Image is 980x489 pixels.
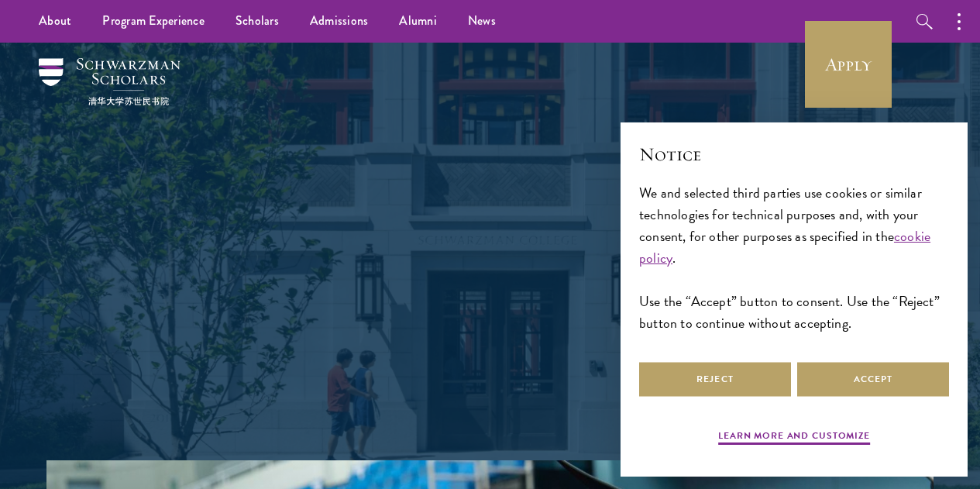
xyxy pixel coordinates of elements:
[639,141,949,167] h2: Notice
[639,362,791,397] button: Reject
[639,226,930,268] a: cookie policy
[805,21,892,108] a: Apply
[718,429,870,447] button: Learn more and customize
[797,362,949,397] button: Accept
[639,182,949,335] div: We and selected third parties use cookies or similar technologies for technical purposes and, wit...
[39,58,181,105] img: Schwarzman Scholars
